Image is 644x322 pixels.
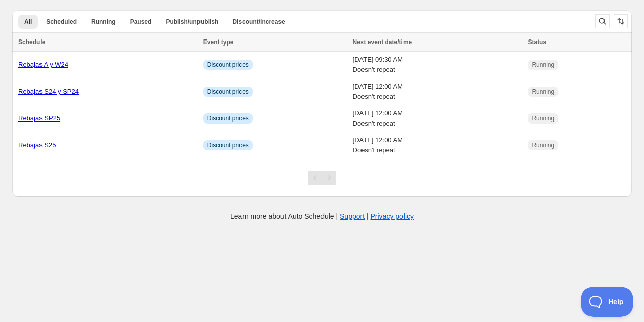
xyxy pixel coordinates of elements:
a: Support [340,212,365,220]
span: Discount prices [207,114,249,123]
span: Running [91,18,116,26]
a: Rebajas A y W24 [18,61,68,68]
span: Discount prices [207,88,249,96]
span: All [24,18,32,26]
nav: Pagination [308,171,336,185]
td: [DATE] 09:30 AM Doesn't repeat [350,52,525,78]
span: Running [532,141,554,149]
a: Rebajas S24 y SP24 [18,88,79,95]
button: Sort the results [614,14,628,28]
span: Event type [203,38,234,46]
iframe: Help Scout Beacon - Open [581,287,634,317]
span: Discount prices [207,141,249,149]
span: Running [532,114,554,123]
span: Running [532,61,554,69]
a: Rebajas S25 [18,141,56,149]
button: Search and filter results [595,14,610,28]
a: Privacy policy [371,212,414,220]
span: Scheduled [46,18,77,26]
span: Status [528,38,546,46]
a: Rebajas SP25 [18,114,60,122]
td: [DATE] 12:00 AM Doesn't repeat [350,78,525,105]
span: Paused [130,18,152,26]
span: Schedule [18,38,45,46]
td: [DATE] 12:00 AM Doesn't repeat [350,132,525,159]
span: Discount prices [207,61,249,69]
span: Next event date/time [353,38,412,46]
span: Publish/unpublish [166,18,218,26]
td: [DATE] 12:00 AM Doesn't repeat [350,105,525,132]
span: Running [532,88,554,96]
span: Discount/increase [232,18,285,26]
p: Learn more about Auto Schedule | | [230,211,414,221]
